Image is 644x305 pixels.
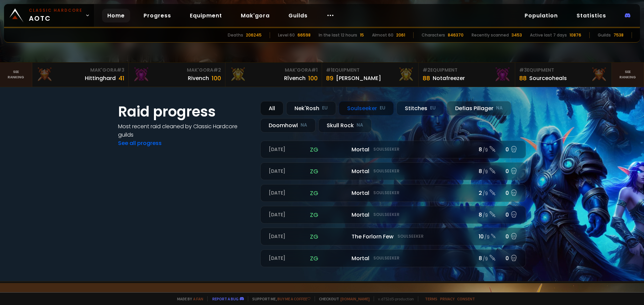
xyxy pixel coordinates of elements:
[298,32,311,38] div: 66598
[286,101,336,116] div: Nek'Rosh
[612,63,644,87] a: Seeranking
[118,139,162,147] a: See all progress
[85,74,116,82] div: Hittinghard
[447,101,511,116] div: Defias Pillager
[117,67,124,73] span: # 3
[246,32,262,38] div: 206245
[423,74,430,83] div: 88
[496,105,503,111] small: NA
[260,141,526,158] a: [DATE]zgMortalSoulseeker8 /90
[457,296,475,301] a: Consent
[448,32,464,38] div: 846370
[260,228,526,245] a: [DATE]zgThe Forlorn FewSoulseeker10 /90
[278,32,295,38] div: Level 60
[430,105,436,111] small: EU
[530,32,567,38] div: Active last 7 days
[133,67,221,74] div: Mak'Gora
[118,74,124,83] div: 41
[529,74,567,82] div: Sourceoheals
[472,32,509,38] div: Recently scanned
[173,296,203,301] span: Made by
[322,105,328,111] small: EU
[322,63,419,87] a: #1Equipment89[PERSON_NAME]
[519,9,563,22] a: Population
[336,74,381,82] div: [PERSON_NAME]
[374,296,414,301] span: v. d752d5 - production
[519,67,527,73] span: # 3
[570,32,581,38] div: 10876
[260,162,526,180] a: [DATE]zgMortalSoulseeker8 /90
[396,101,444,116] div: Stitches
[184,9,227,22] a: Equipment
[36,67,124,74] div: Mak'Gora
[423,67,511,74] div: Equipment
[422,32,445,38] div: Characters
[118,101,252,122] h1: Raid progress
[571,9,611,22] a: Statistics
[372,32,393,38] div: Almost 60
[228,32,243,38] div: Deaths
[301,122,307,129] small: NA
[519,67,607,74] div: Equipment
[138,9,176,22] a: Progress
[318,118,372,133] div: Skull Rock
[283,9,313,22] a: Guilds
[225,63,322,87] a: Mak'Gora#1Rîvench100
[340,296,370,301] a: [DOMAIN_NAME]
[326,67,332,73] span: # 1
[419,63,515,87] a: #2Equipment88Notafreezer
[315,296,370,301] span: Checkout
[4,4,94,27] a: Classic HardcoreAOTC
[440,296,454,301] a: Privacy
[260,118,316,133] div: Doomhowl
[357,122,363,129] small: NA
[188,74,209,82] div: Rivench
[32,63,129,87] a: Mak'Gora#3Hittinghard41
[326,67,414,74] div: Equipment
[613,32,624,38] div: 7538
[433,74,465,82] div: Notafreezer
[326,74,333,83] div: 89
[248,296,311,301] span: Support me,
[213,67,221,73] span: # 2
[235,9,275,22] a: Mak'gora
[423,67,430,73] span: # 2
[515,63,612,87] a: #3Equipment88Sourceoheals
[380,105,385,111] small: EU
[277,296,311,301] a: Buy me a coffee
[311,67,318,73] span: # 1
[339,101,394,116] div: Soulseeker
[193,296,203,301] a: a fan
[425,296,437,301] a: Terms
[102,9,130,22] a: Home
[29,7,83,23] span: AOTC
[212,74,221,83] div: 100
[129,63,225,87] a: Mak'Gora#2Rivench100
[260,184,526,202] a: [DATE]zgMortalSoulseeker2 /90
[284,74,306,82] div: Rîvench
[29,7,83,13] small: Classic Hardcore
[319,32,357,38] div: In the last 12 hours
[308,74,318,83] div: 100
[598,32,611,38] div: Guilds
[212,296,238,301] a: Report a bug
[512,32,522,38] div: 3453
[229,67,318,74] div: Mak'Gora
[519,74,527,83] div: 88
[260,101,283,116] div: All
[360,32,364,38] div: 15
[260,249,526,267] a: [DATE]zgMortalSoulseeker8 /90
[260,206,526,224] a: [DATE]zgMortalSoulseeker8 /90
[118,122,252,139] h4: Most recent raid cleaned by Classic Hardcore guilds
[396,32,405,38] div: 2061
